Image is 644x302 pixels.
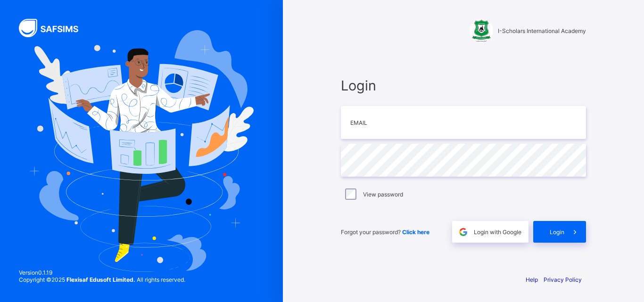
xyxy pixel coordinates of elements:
strong: Flexisaf Edusoft Limited. [66,276,135,283]
span: Version 0.1.19 [19,269,185,276]
a: Click here [402,229,429,236]
img: google.396cfc9801f0270233282035f929180a.svg [458,227,469,237]
span: Login [550,229,564,236]
img: Hero Image [29,30,254,271]
label: View password [363,191,403,198]
span: Login with Google [474,229,521,236]
img: SAFSIMS Logo [19,19,90,37]
a: Privacy Policy [544,276,582,283]
a: Help [526,276,538,283]
span: Login [341,77,586,94]
span: Forgot your password? [341,229,429,236]
span: I-Scholars International Academy [498,27,586,34]
span: Copyright © 2025 All rights reserved. [19,276,185,283]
